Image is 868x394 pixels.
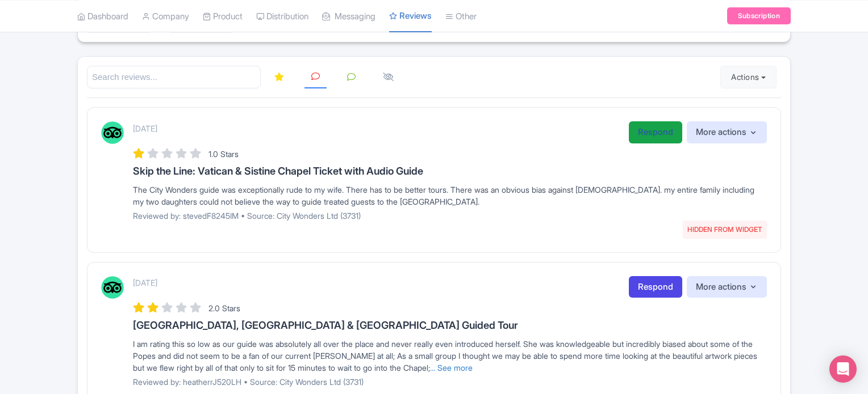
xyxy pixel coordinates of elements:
a: Respond [629,276,682,298]
div: Open Intercom Messenger [829,355,857,383]
img: Tripadvisor Logo [101,276,124,299]
img: Tripadvisor Logo [101,121,124,144]
p: [DATE] [133,277,157,289]
a: ... See more [430,363,473,372]
span: 1.0 Stars [208,149,239,159]
a: Subscription [727,7,791,24]
a: Dashboard [77,1,128,32]
a: Messaging [322,1,375,32]
input: Search reviews... [87,66,261,89]
h3: [GEOGRAPHIC_DATA], [GEOGRAPHIC_DATA] & [GEOGRAPHIC_DATA] Guided Tour [133,320,767,331]
p: Reviewed by: heatherrJ520LH • Source: City Wonders Ltd (3731) [133,376,767,388]
div: The City Wonders guide was exceptionally rude to my wife. There has to be better tours. There was... [133,184,767,207]
p: Reviewed by: stevedF8245IM • Source: City Wonders Ltd (3731) [133,210,767,222]
a: Other [445,1,477,32]
button: More actions [687,121,767,143]
a: Company [142,1,189,32]
span: 2.0 Stars [208,303,240,313]
p: [DATE] [133,122,157,134]
a: Product [203,1,243,32]
a: Respond [629,121,682,143]
h3: Skip the Line: Vatican & Sistine Chapel Ticket with Audio Guide [133,166,767,177]
button: More actions [687,276,767,298]
a: Distribution [256,1,308,32]
div: I am rating this so low as our guide was absolutely all over the place and never really even intr... [133,338,767,374]
span: HIDDEN FROM WIDGET [683,221,767,239]
button: Actions [720,66,777,88]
